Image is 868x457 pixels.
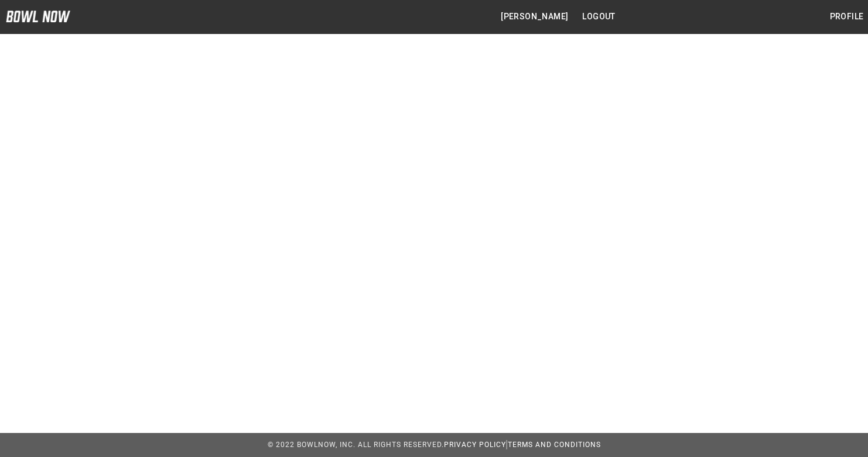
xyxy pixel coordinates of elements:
span: © 2022 BowlNow, Inc. All Rights Reserved. [267,441,443,449]
a: Terms and Conditions [508,441,601,449]
button: Profile [825,6,868,28]
button: [PERSON_NAME] [496,6,573,28]
img: logo [6,11,70,22]
a: Privacy Policy [443,441,505,449]
button: Logout [577,6,620,28]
